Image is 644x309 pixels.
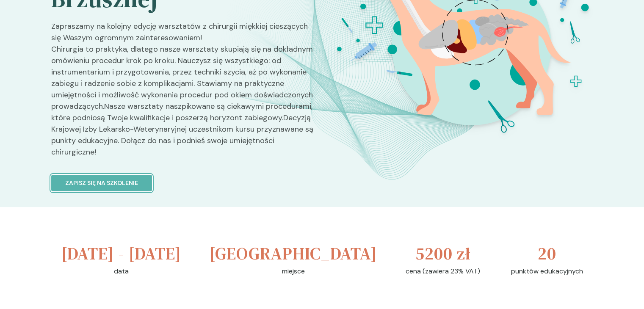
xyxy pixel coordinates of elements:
button: Zapisz się na szkolenie [51,175,152,191]
h3: [GEOGRAPHIC_DATA] [210,241,377,266]
p: Zapisz się na szkolenie [65,179,138,188]
p: cena (zawiera 23% VAT) [406,266,480,276]
p: Zapraszamy na kolejny edycję warsztatów z chirurgii miękkiej cieszących się Waszym ogromnym zaint... [51,21,315,165]
p: miejsce [282,266,305,276]
p: data [114,266,129,276]
a: Zapisz się na szkolenie [51,165,315,191]
h3: [DATE] - [DATE] [61,241,181,266]
p: punktów edukacyjnych [511,266,583,276]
